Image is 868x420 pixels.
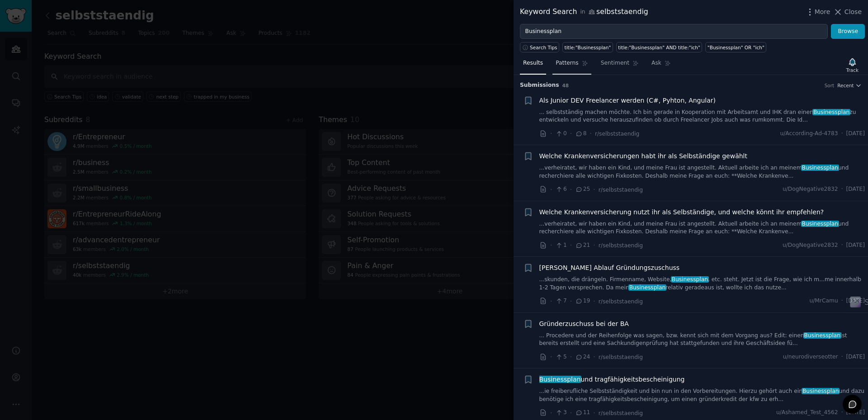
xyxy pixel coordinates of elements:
a: Welche Krankenversicherungen habt ihr als Selbständige gewählt [539,151,747,161]
span: Businessplan [801,221,839,227]
a: [PERSON_NAME] Ablauf Gründungszuschuss [539,263,680,273]
span: · [570,185,572,194]
span: [DATE] [846,353,865,361]
span: · [841,409,843,417]
a: title:"Businessplan" [562,42,613,52]
a: Results [520,56,546,75]
div: Sort [825,82,835,89]
span: 6 [555,185,566,193]
span: · [570,408,572,418]
span: Search Tips [530,44,557,51]
span: 19 [575,297,590,305]
span: in [580,8,585,16]
span: · [593,297,595,306]
span: Ask [651,59,661,67]
a: Patterns [552,56,591,75]
span: · [841,130,843,138]
div: Keyword Search selbststaendig [520,6,648,18]
span: Submission s [520,81,559,90]
span: [DATE] [846,409,865,417]
span: 11 [575,409,590,417]
span: r/selbststaendig [599,410,643,416]
span: Als Junior DEV Freelancer werden (C#, Pyhton, Angular) [539,96,716,105]
span: [DATE] [846,185,865,193]
button: Track [843,56,862,75]
span: · [570,297,572,306]
a: ...verheiratet, wir haben ein Kind, und meine Frau ist angestellt. Aktuell arbeite ich an meinemB... [539,220,865,236]
span: Businessplan [803,332,841,339]
button: Search Tips [520,42,559,52]
a: Sentiment [598,56,642,75]
span: u/neurodiverseotter [783,353,838,361]
a: "Businessplan" OR "ich" [705,42,766,52]
span: · [550,408,552,418]
span: und tragfähigkeitsbescheinigung [539,375,685,384]
span: Businessplan [628,284,666,291]
span: · [841,241,843,250]
a: Welche Krankenversicherung nutzt ihr als Selbständige, und welche könnt ihr empfehlen? [539,208,824,217]
span: 1 [555,241,566,250]
span: Businessplan [812,109,850,115]
span: [DATE] [846,130,865,138]
span: u/DogNegative2832 [783,185,838,193]
a: ... Procedere und der Reihenfolge was sagen, bzw. kennt sich mit dem Vorgang aus? Edit: einenBusi... [539,332,865,348]
span: u/DogNegative2832 [783,241,838,250]
span: · [593,185,595,194]
div: title:"Businessplan" AND title:"ich" [618,44,700,51]
span: r/selbststaendig [599,187,643,193]
span: · [570,352,572,362]
span: [DATE] [846,241,865,250]
span: 7 [555,297,566,305]
span: More [815,7,830,17]
span: Businessplan [802,388,840,394]
span: Recent [837,82,854,89]
a: Gründerzuschuss bei der BA [539,319,629,329]
div: "Businessplan" OR "ich" [708,44,764,51]
span: · [593,352,595,362]
span: r/selbststaendig [599,354,643,360]
a: ...ie freiberufliche Selbstständigkeit und bin nun in den Vorbereitungen. Hierzu gehört auch einB... [539,387,865,403]
span: Results [523,59,543,67]
span: u/According-Ad-4783 [780,130,838,138]
button: Browse [831,24,865,39]
span: · [570,241,572,250]
span: r/selbststaendig [599,242,643,249]
a: ...verheiratet, wir haben ein Kind, und meine Frau ist angestellt. Aktuell arbeite ich an meinemB... [539,164,865,180]
span: 3 [555,409,566,417]
span: Patterns [556,59,578,67]
button: Close [833,7,862,17]
span: 8 [575,130,586,138]
span: · [550,185,552,194]
span: 5 [555,353,566,361]
button: Recent [837,82,862,89]
span: Close [844,7,862,17]
span: 24 [575,353,590,361]
a: title:"Businessplan" AND title:"ich" [616,42,703,52]
input: Try a keyword related to your business [520,24,828,39]
span: 48 [562,83,569,88]
span: · [590,129,592,138]
a: ... selbstständig machen möchte. Ich bin gerade in Kooperation mit Arbeitsamt und IHK dran einenB... [539,109,865,124]
span: · [841,185,843,193]
span: · [841,297,843,305]
div: title:"Businessplan" [565,44,611,51]
a: Ask [648,56,674,75]
span: · [550,241,552,250]
span: r/selbststaendig [595,131,639,137]
span: · [593,408,595,418]
span: · [841,353,843,361]
span: · [550,352,552,362]
span: Businessplan [671,276,709,283]
span: · [570,129,572,138]
span: · [550,129,552,138]
span: 25 [575,185,590,193]
a: Businessplanund tragfähigkeitsbescheinigung [539,375,685,384]
span: 21 [575,241,590,250]
span: · [550,297,552,306]
span: u/MrCamu [809,297,838,305]
div: Track [846,67,859,73]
